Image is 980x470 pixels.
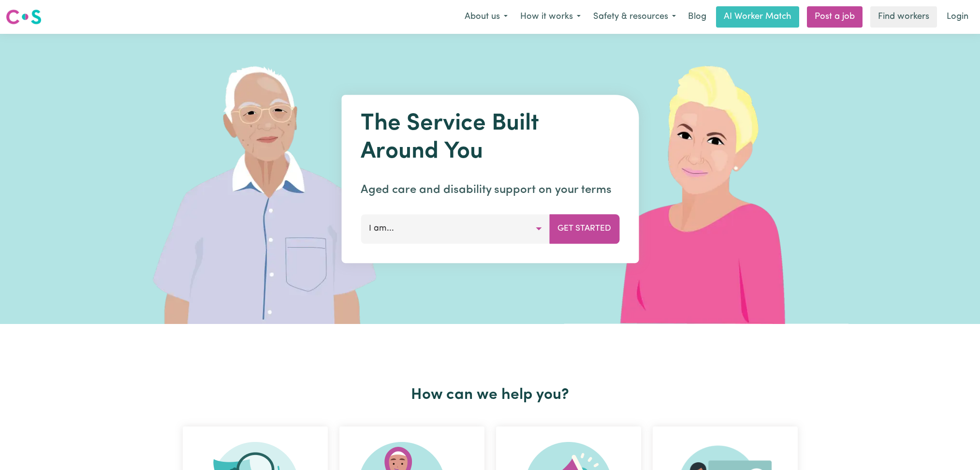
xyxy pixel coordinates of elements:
[941,6,974,28] a: Login
[514,7,587,27] button: How it works
[177,386,804,404] h2: How can we help you?
[361,181,619,199] p: Aged care and disability support on your terms
[807,6,863,28] a: Post a job
[458,7,514,27] button: About us
[716,6,799,28] a: AI Worker Match
[361,110,619,166] h1: The Service Built Around You
[870,6,937,28] a: Find workers
[587,7,682,27] button: Safety & resources
[6,6,42,28] a: Careseekers logo
[549,214,619,243] button: Get Started
[682,6,712,28] a: Blog
[361,214,550,243] button: I am...
[6,8,42,26] img: Careseekers logo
